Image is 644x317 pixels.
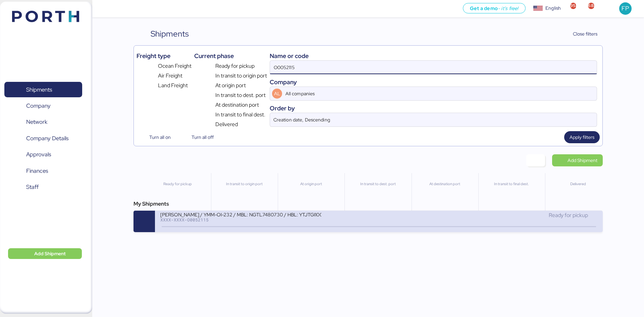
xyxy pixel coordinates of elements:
input: AL [284,87,578,100]
a: Approvals [4,147,82,162]
span: In transit to origin port [215,72,267,80]
span: Finances [26,166,48,176]
div: In transit to final dest. [481,181,542,187]
span: In transit to dest. port [215,91,266,99]
span: At destination port [215,101,259,109]
a: Company [4,98,82,114]
div: At origin port [281,181,341,187]
button: Menu [96,3,108,14]
a: Finances [4,163,82,179]
button: Close filters [559,28,603,40]
span: Turn all on [149,133,171,141]
span: In transit to final dest. [215,111,265,119]
button: Apply filters [564,131,600,143]
span: Turn all off [192,133,214,141]
span: Network [26,117,47,127]
span: Company [26,101,51,111]
span: Apply filters [570,133,594,141]
span: Delivered [215,120,238,128]
div: Order by [270,104,597,113]
span: Close filters [573,30,597,38]
span: Ocean Freight [158,62,192,70]
div: Ready for pickup [147,181,208,187]
div: Delivered [548,181,609,187]
span: At origin port [215,82,246,90]
span: Add Shipment [34,250,66,258]
div: In transit to origin port [214,181,275,187]
span: AL [274,90,280,97]
span: Approvals [26,150,51,159]
span: FP [622,4,629,13]
button: Add Shipment [8,248,82,259]
div: XXXX-XXXX-O0052115 [160,217,321,222]
div: Freight type [137,51,191,60]
span: Company Details [26,134,68,143]
div: [PERSON_NAME] / YMM-OI-232 / MBL: NGTL7480730 / HBL: YTJTGI100134 / LCL [160,211,321,217]
div: Current phase [194,51,267,60]
div: Name or code [270,51,597,60]
span: Ready for pickup [549,212,588,219]
div: Company [270,77,597,87]
div: In transit to dest. port [347,181,408,187]
a: Network [4,114,82,130]
span: Ready for pickup [215,62,255,70]
div: Shipments [151,28,189,40]
a: Add Shipment [552,154,603,166]
a: Staff [4,179,82,195]
div: English [545,5,561,12]
button: Turn all off [179,131,219,143]
div: At destination port [415,181,475,187]
button: Turn all on [137,131,176,143]
span: Add Shipment [568,156,597,164]
span: Staff [26,182,39,192]
span: Air Freight [158,72,182,80]
div: My Shipments [133,200,602,208]
span: Land Freight [158,82,188,90]
a: Company Details [4,131,82,146]
span: Shipments [26,85,52,95]
a: Shipments [4,82,82,97]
